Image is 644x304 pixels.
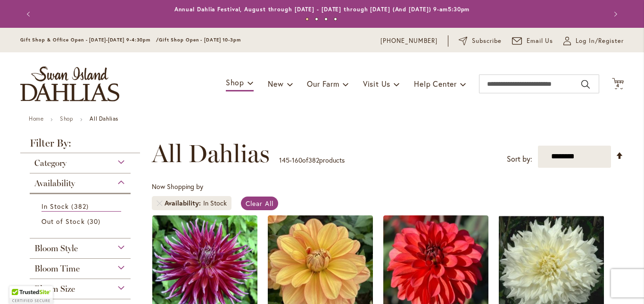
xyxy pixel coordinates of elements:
[41,201,121,212] a: In Stock 382
[459,36,502,46] a: Subscribe
[414,79,457,89] span: Help Center
[279,153,345,168] p: - of products
[576,36,624,46] span: Log In/Register
[305,17,309,21] button: 1 of 4
[174,6,470,13] a: Annual Dahlia Festival, August through [DATE] - [DATE] through [DATE] (And [DATE]) 9-am5:30pm
[292,156,302,164] span: 160
[507,150,532,168] label: Sort by:
[527,36,553,46] span: Email Us
[29,115,43,122] a: Home
[60,115,73,122] a: Shop
[203,198,227,208] div: In Stock
[612,78,624,90] button: 4
[71,201,91,211] span: 382
[152,140,270,168] span: All Dahlias
[87,216,103,226] span: 30
[152,182,203,191] span: Now Shopping by
[334,17,337,21] button: 4 of 4
[34,178,75,189] span: Availability
[605,5,624,24] button: Next
[472,36,502,46] span: Subscribe
[90,115,118,122] strong: All Dahlias
[307,79,339,89] span: Our Farm
[41,216,121,226] a: Out of Stock 30
[563,36,624,46] a: Log In/Register
[41,202,69,211] span: In Stock
[308,156,319,164] span: 382
[315,17,318,21] button: 2 of 4
[165,198,203,208] span: Availability
[20,66,119,101] a: store logo
[34,284,75,294] span: Bloom Size
[279,156,289,164] span: 145
[7,271,33,297] iframe: Launch Accessibility Center
[41,217,85,226] span: Out of Stock
[157,200,162,206] a: Remove Availability In Stock
[20,138,140,153] strong: Filter By:
[34,243,78,254] span: Bloom Style
[34,263,80,274] span: Bloom Time
[268,79,283,89] span: New
[241,197,278,210] a: Clear All
[324,17,328,21] button: 3 of 4
[20,37,159,43] span: Gift Shop & Office Open - [DATE]-[DATE] 9-4:30pm /
[246,199,273,208] span: Clear All
[226,77,244,87] span: Shop
[616,82,619,89] span: 4
[20,5,39,24] button: Previous
[363,79,390,89] span: Visit Us
[512,36,553,46] a: Email Us
[159,37,241,43] span: Gift Shop Open - [DATE] 10-3pm
[34,158,66,168] span: Category
[380,36,438,46] a: [PHONE_NUMBER]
